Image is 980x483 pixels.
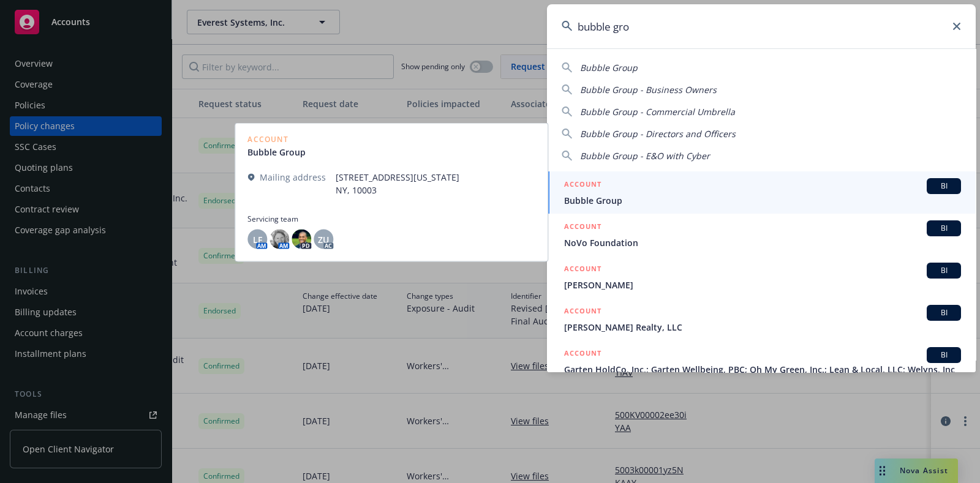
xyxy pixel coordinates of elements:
[580,150,710,162] span: Bubble Group - E&O with Cyber
[547,214,976,256] a: ACCOUNTBINoVo Foundation
[564,321,961,334] span: [PERSON_NAME] Realty, LLC
[932,307,956,318] span: BI
[564,263,601,277] h5: ACCOUNT
[547,4,976,48] input: Search...
[564,305,601,320] h5: ACCOUNT
[564,236,961,249] span: NoVo Foundation
[580,128,736,140] span: Bubble Group - Directors and Officers
[547,340,976,383] a: ACCOUNTBIGarten HoldCo, Inc.; Garten Wellbeing, PBC; Oh My Green, Inc.; Lean & Local, LLC; Welyns...
[564,279,961,291] span: [PERSON_NAME]
[564,194,961,207] span: Bubble Group
[547,171,976,214] a: ACCOUNTBIBubble Group
[564,220,601,235] h5: ACCOUNT
[932,181,956,192] span: BI
[580,62,638,73] span: Bubble Group
[564,347,601,362] h5: ACCOUNT
[547,256,976,298] a: ACCOUNTBI[PERSON_NAME]
[564,178,601,193] h5: ACCOUNT
[580,84,717,95] span: Bubble Group - Business Owners
[547,298,976,340] a: ACCOUNTBI[PERSON_NAME] Realty, LLC
[932,265,956,276] span: BI
[564,363,961,376] span: Garten HoldCo, Inc.; Garten Wellbeing, PBC; Oh My Green, Inc.; Lean & Local, LLC; Welyns, Inc
[932,350,956,361] span: BI
[580,106,735,118] span: Bubble Group - Commercial Umbrella
[932,223,956,234] span: BI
